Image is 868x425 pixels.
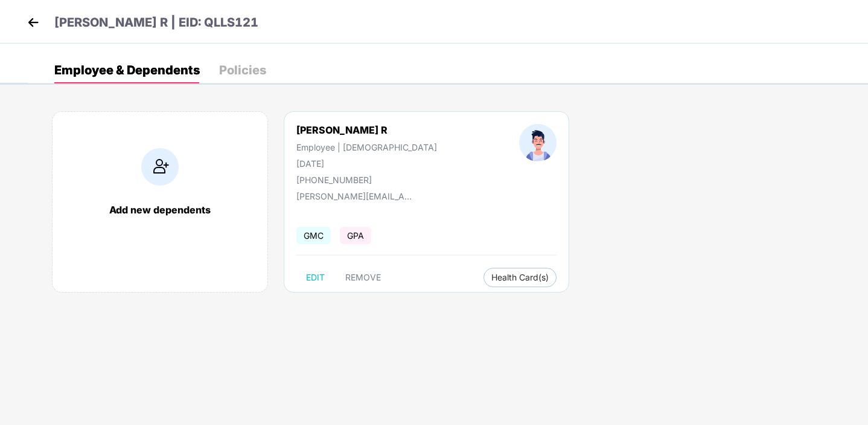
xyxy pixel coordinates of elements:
img: profileImage [519,124,557,161]
div: [PERSON_NAME][EMAIL_ADDRESS][DATE][DOMAIN_NAME] [296,191,417,201]
div: Employee & Dependents [54,64,200,76]
span: GPA [340,227,371,244]
button: Health Card(s) [483,268,557,287]
div: Add new dependents [65,204,255,216]
button: EDIT [296,268,334,287]
span: EDIT [306,273,325,282]
button: REMOVE [336,268,391,287]
div: [PHONE_NUMBER] [296,175,437,185]
div: Policies [219,64,266,76]
span: Health Card(s) [491,274,549,281]
img: addIcon [141,148,179,186]
div: [DATE] [296,158,437,169]
span: REMOVE [345,273,381,282]
p: [PERSON_NAME] R | EID: QLLS121 [54,13,258,32]
div: [PERSON_NAME] R [296,124,437,136]
img: back [24,13,42,31]
span: GMC [296,227,331,244]
div: Employee | [DEMOGRAPHIC_DATA] [296,142,437,152]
